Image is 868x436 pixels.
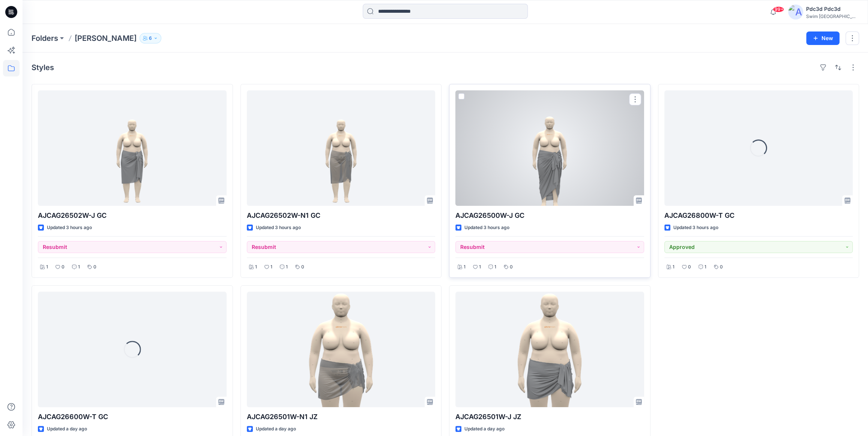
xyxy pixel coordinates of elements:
p: AJCAG26500W-J GC [455,210,644,221]
p: Updated 3 hours ago [464,224,509,232]
button: 6 [140,33,161,43]
p: 1 [78,263,80,271]
button: New [806,31,839,45]
img: avatar [788,4,803,19]
a: AJCAG26501W-N1 JZ [247,292,436,407]
p: 1 [494,263,496,271]
p: 1 [479,263,481,271]
p: 1 [673,263,674,271]
p: 1 [46,263,48,271]
h4: Styles [32,63,54,72]
a: AJCAG26501W-J JZ [455,292,644,407]
p: AJCAG26501W-J JZ [455,412,644,422]
a: AJCAG26502W-J GC [38,90,227,206]
p: 1 [270,263,272,271]
p: [PERSON_NAME] [75,33,137,43]
p: 0 [301,263,304,271]
p: AJCAG26502W-J GC [38,210,227,221]
p: 0 [688,263,691,271]
p: Updated a day ago [256,425,296,433]
p: Updated 3 hours ago [673,224,718,232]
p: 6 [149,34,152,42]
p: 0 [510,263,513,271]
p: 1 [704,263,706,271]
p: AJCAG26502W-N1 GC [247,210,436,221]
p: 0 [62,263,65,271]
div: Pdc3d Pdc3d [806,4,859,13]
a: AJCAG26502W-N1 GC [247,90,436,206]
p: 1 [286,263,288,271]
p: 1 [255,263,257,271]
p: Updated a day ago [464,425,505,433]
span: 99+ [773,6,784,12]
a: AJCAG26500W-J GC [455,90,644,206]
div: Swim [GEOGRAPHIC_DATA] [806,13,859,19]
p: Updated a day ago [47,425,87,433]
p: Updated 3 hours ago [256,224,301,232]
p: Updated 3 hours ago [47,224,92,232]
p: 1 [464,263,466,271]
p: AJCAG26600W-T GC [38,412,227,422]
p: AJCAG26800W-T GC [664,210,853,221]
p: AJCAG26501W-N1 JZ [247,412,436,422]
a: Folders [32,33,58,43]
p: 0 [720,263,723,271]
p: 0 [93,263,96,271]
